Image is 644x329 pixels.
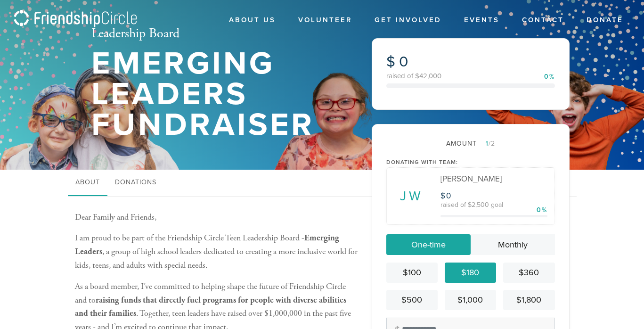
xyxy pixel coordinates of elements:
[544,74,555,80] div: 0%
[397,186,424,206] span: JW
[448,266,492,279] div: $180
[507,266,551,279] div: $360
[399,53,408,71] span: 0
[14,10,137,28] img: logo_fc.png
[480,140,495,148] span: /2
[291,11,359,29] a: Volunteer
[75,295,346,319] b: raising funds that directly fuel programs for people with diverse abilities and their families
[503,263,554,283] a: $360
[386,158,555,166] div: Donating with team:
[507,294,551,306] div: $1,800
[222,11,283,29] a: About Us
[386,73,555,80] div: raised of $42,000
[386,234,471,255] a: One-time
[386,263,438,283] a: $100
[75,211,358,224] p: Dear Family and Friends,
[445,263,496,283] a: $180
[445,290,496,310] a: $1,000
[91,49,341,140] h1: Emerging Leaders Fundraiser
[440,175,547,183] div: [PERSON_NAME]
[75,232,339,257] b: Emerging Leaders
[579,11,630,29] a: Donate
[440,201,547,208] div: raised of $2,500 goal
[75,231,358,272] p: I am proud to be part of the Friendship Circle Teen Leadership Board - , a group of high school l...
[515,11,571,29] a: Contact
[91,26,341,42] h2: Leadership Board
[486,140,489,148] span: 1
[471,234,555,255] a: Monthly
[503,290,554,310] a: $1,800
[386,139,555,148] div: Amount
[390,294,434,306] div: $500
[386,290,438,310] a: $500
[68,170,107,196] a: About
[537,205,547,215] div: 0%
[367,11,448,29] a: Get Involved
[107,170,164,196] a: Donations
[446,190,452,200] span: 0
[440,190,446,200] span: $
[448,294,492,306] div: $1,000
[457,11,506,29] a: Events
[390,266,434,279] div: $100
[386,53,395,71] span: $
